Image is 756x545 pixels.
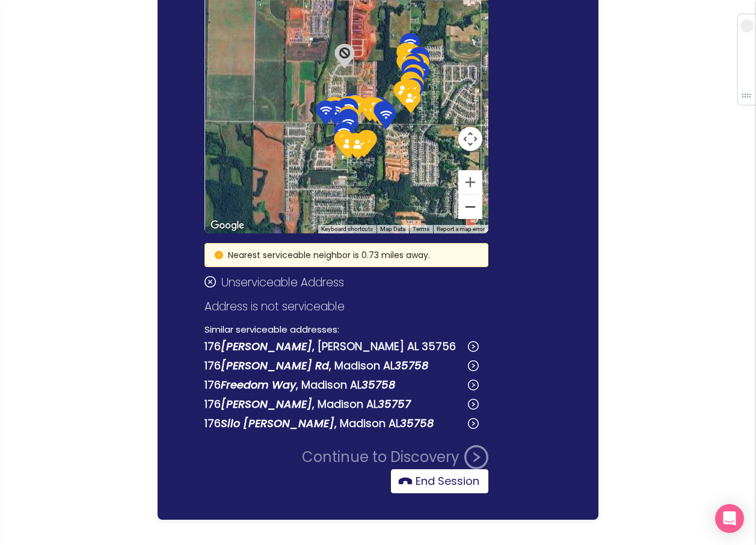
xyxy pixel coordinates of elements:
button: Map camera controls [458,127,482,151]
button: End Session [391,469,488,493]
a: Report a map error [437,226,485,232]
div: Open Intercom Messenger [715,504,744,533]
button: 176[PERSON_NAME], Madison AL35757 [204,395,479,414]
button: 176Freedom Way, Madison AL35758 [204,375,479,395]
button: Map Data [380,225,405,233]
a: Terms (opens in new tab) [413,226,429,232]
button: 176Silo [PERSON_NAME], Madison AL35758 [204,414,479,433]
span: exclamation-circle [215,251,223,259]
div: Nearest serviceable neighbor is 0.73 miles away. [228,248,478,262]
span: Unserviceable Address [221,274,344,291]
p: Similar serviceable addresses: [204,322,488,337]
img: Google [207,218,247,233]
span: Address is not serviceable [204,298,345,315]
span: close-circle [204,276,216,288]
button: 176[PERSON_NAME], [PERSON_NAME] AL 35756 [204,337,479,356]
button: Keyboard shortcuts [321,225,373,233]
button: Zoom out [458,195,482,219]
a: Open this area in Google Maps (opens a new window) [207,218,247,233]
button: Zoom in [458,170,482,194]
button: 176[PERSON_NAME] Rd, Madison AL35758 [204,356,479,375]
